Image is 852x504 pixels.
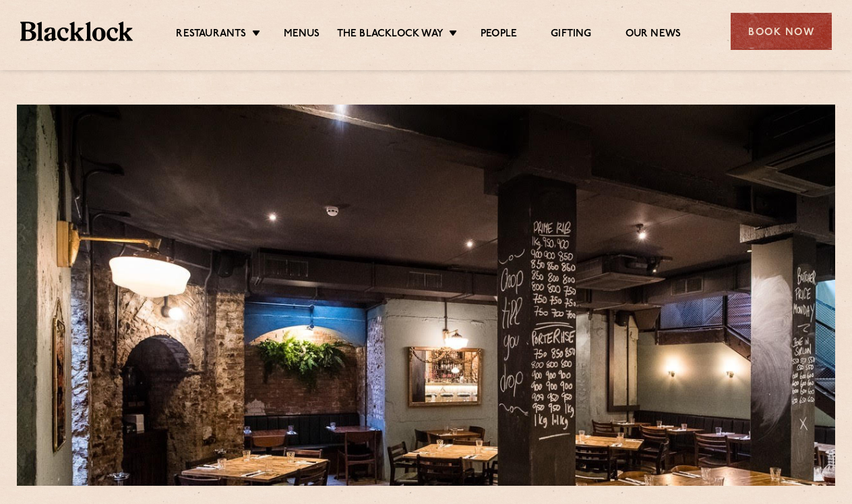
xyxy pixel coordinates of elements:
[337,28,444,43] a: The Blacklock Way
[731,13,832,50] div: Book Now
[626,28,681,43] a: Our News
[20,22,133,40] img: BL_Textured_Logo-footer-cropped.svg
[481,28,517,43] a: People
[176,28,246,43] a: Restaurants
[284,28,320,43] a: Menus
[551,28,591,43] a: Gifting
